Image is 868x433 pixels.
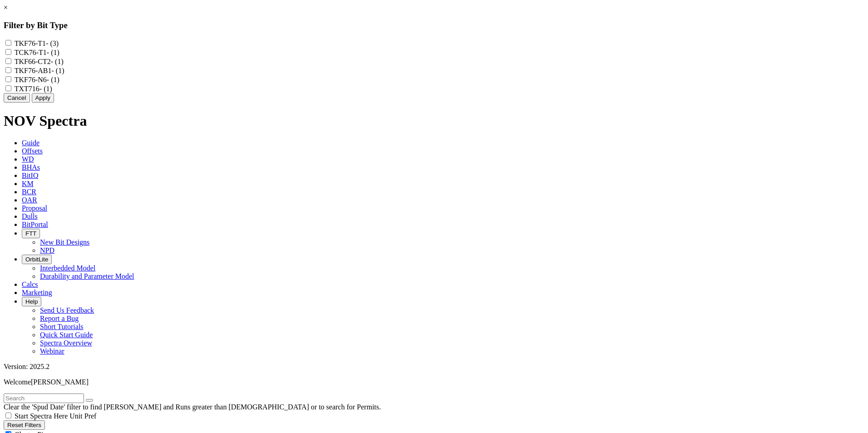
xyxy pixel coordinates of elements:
label: TXT716 [15,85,52,93]
span: Clear the 'Spud Date' filter to find [PERSON_NAME] and Runs greater than [DEMOGRAPHIC_DATA] or to... [4,403,381,411]
a: Send Us Feedback [40,306,94,314]
h1: NOV Spectra [4,113,864,129]
span: BCR [22,188,36,196]
button: Reset Filters [4,420,45,430]
span: Offsets [22,147,43,155]
a: New Bit Designs [40,238,89,246]
span: Start Spectra Here [15,412,68,420]
span: - (1) [39,85,52,93]
button: Cancel [4,93,30,103]
a: × [4,4,8,11]
span: BitPortal [22,221,48,228]
span: WD [22,155,34,163]
a: Interbedded Model [40,264,95,272]
span: Dulls [22,212,38,220]
span: Guide [22,139,39,147]
span: [PERSON_NAME] [31,378,89,386]
label: TKF76-AB1 [15,67,64,74]
button: Apply [32,93,54,103]
div: Version: 2025.2 [4,363,864,371]
span: - (1) [52,67,64,74]
span: Unit Pref [69,412,96,420]
a: Short Tutorials [40,323,84,330]
span: OrbitLite [25,256,48,263]
label: TKF76-N6 [15,76,59,84]
span: - (1) [47,49,59,56]
p: Welcome [4,378,864,386]
span: Proposal [22,204,47,212]
label: TKF76-T1 [15,39,59,47]
h3: Filter by Bit Type [4,20,864,30]
span: OAR [22,196,37,204]
label: TCK76-T1 [15,49,59,56]
input: Search [4,394,84,403]
label: TKF66-CT2 [15,58,64,65]
span: BHAs [22,163,40,171]
a: Webinar [40,347,64,355]
span: - (3) [46,39,59,47]
span: Help [25,298,38,305]
span: BitIQ [22,172,38,179]
span: - (1) [51,58,64,65]
a: Durability and Parameter Model [40,272,134,280]
span: Marketing [22,289,52,296]
a: Report a Bug [40,315,79,322]
span: - (1) [47,76,59,84]
a: NPD [40,246,54,254]
span: Calcs [22,280,38,288]
span: KM [22,180,34,187]
span: FTT [25,230,36,237]
a: Spectra Overview [40,339,92,347]
a: Quick Start Guide [40,331,93,339]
